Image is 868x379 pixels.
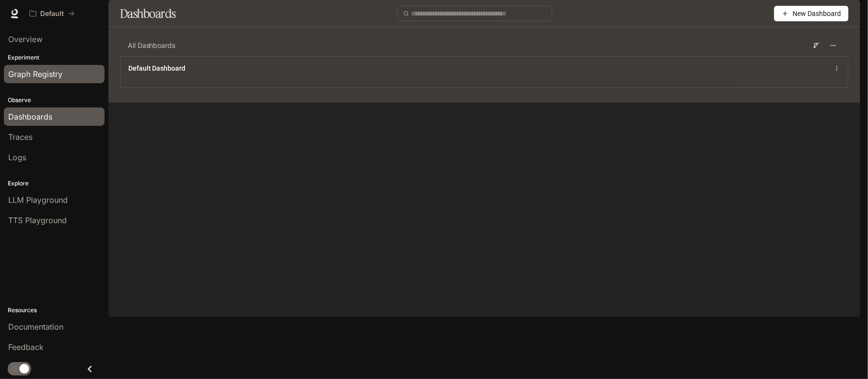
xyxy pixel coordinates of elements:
[128,63,185,73] a: Default Dashboard
[120,4,176,23] h1: Dashboards
[40,10,64,18] p: Default
[792,8,841,19] span: New Dashboard
[128,41,175,50] span: All Dashboards
[774,6,849,21] button: New Dashboard
[25,4,79,23] button: All workspaces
